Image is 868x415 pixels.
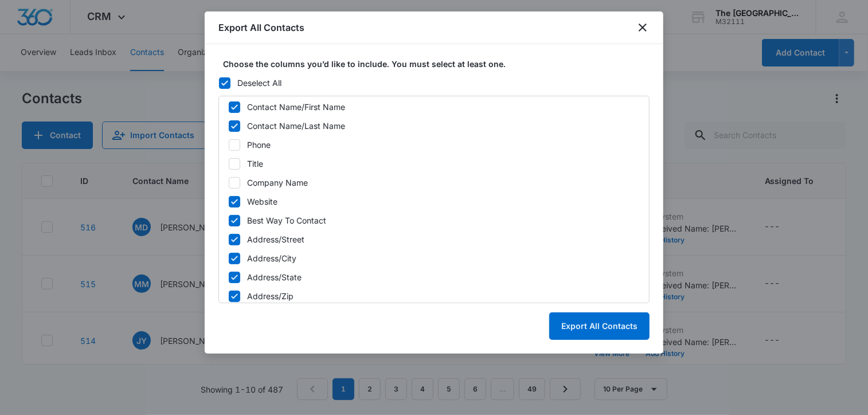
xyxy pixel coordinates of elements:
[247,158,263,170] div: Title
[247,139,271,151] div: Phone
[218,21,304,34] h1: Export All Contacts
[247,195,277,207] div: Website
[247,252,296,264] div: Address/City
[223,58,654,70] label: Choose the columns you’d like to include. You must select at least one.
[247,290,294,302] div: Address/Zip
[247,120,345,132] div: Contact Name/Last Name
[247,233,304,245] div: Address/Street
[237,77,281,89] div: Deselect All
[247,214,326,226] div: Best Way To Contact
[247,271,302,283] div: Address/State
[549,312,650,340] button: Export All Contacts
[636,21,650,34] button: close
[247,177,308,189] div: Company Name
[247,101,345,113] div: Contact Name/First Name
